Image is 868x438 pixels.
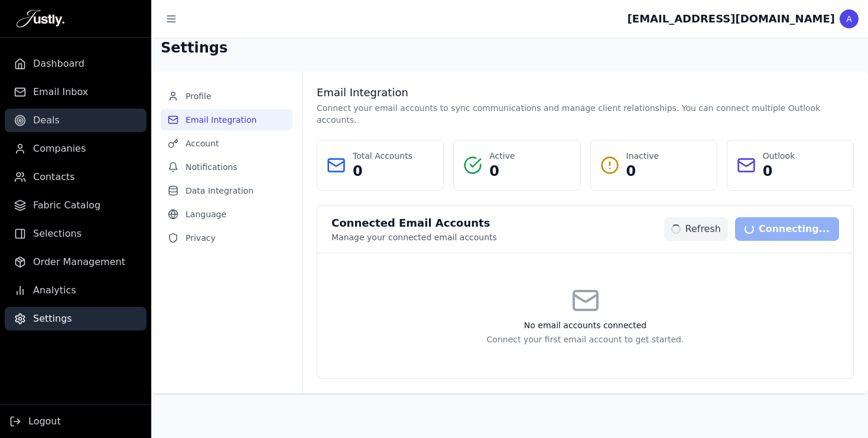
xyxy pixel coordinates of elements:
a: Companies [5,137,147,161]
div: A [840,9,859,28]
img: Justly Logo [17,9,64,28]
button: Account [161,133,292,154]
button: Data Integration [161,180,292,201]
a: Email Inbox [5,80,147,104]
h3: Connected Email Accounts [331,215,497,231]
p: Connect your email accounts to sync communications and manage client relationships. You can conne... [317,102,854,126]
div: [EMAIL_ADDRESS][DOMAIN_NAME] [628,11,835,27]
span: Deals [33,113,60,128]
span: Order Management [33,255,125,269]
p: 0 [489,162,515,181]
a: Dashboard [5,52,147,76]
a: Fabric Catalog [5,194,147,217]
button: Privacy [161,227,292,249]
button: Connecting... [735,217,839,241]
button: Toggle sidebar [161,8,182,30]
a: Contacts [5,165,147,189]
span: Analytics [33,283,76,298]
p: 0 [763,162,795,181]
span: Email Inbox [33,85,88,99]
p: 0 [626,162,659,181]
a: Deals [5,109,147,132]
span: Selections [33,227,82,241]
span: Refresh [685,222,721,236]
p: Active [489,150,515,162]
button: Logout [9,414,61,429]
button: Language [161,204,292,225]
a: Analytics [5,279,147,302]
span: Fabric Catalog [33,198,100,213]
a: Settings [5,307,147,331]
span: Settings [33,312,72,326]
span: Connecting... [759,222,830,236]
p: Connect your first email account to get started. [331,334,839,345]
p: Inactive [626,150,659,162]
a: Selections [5,222,147,246]
h3: Email Integration [317,86,854,100]
h3: No email accounts connected [331,319,839,331]
span: Logout [28,414,61,429]
p: 0 [353,162,412,181]
a: Order Management [5,250,147,274]
h1: Settings [161,38,227,57]
p: Total Accounts [353,150,412,162]
button: Refresh [664,217,728,241]
p: Manage your connected email accounts [331,231,497,243]
p: Outlook [763,150,795,162]
span: Contacts [33,170,75,184]
button: Profile [161,86,292,107]
button: Notifications [161,156,292,178]
span: Dashboard [33,57,84,71]
span: Companies [33,142,86,156]
button: Email Integration [161,109,292,130]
